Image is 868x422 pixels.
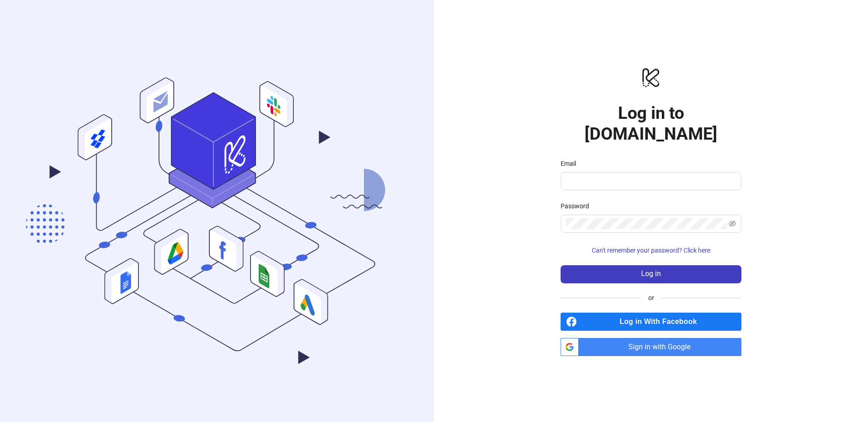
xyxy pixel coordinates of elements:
[592,247,710,254] span: Can't remember your password? Click here
[561,338,741,356] a: Sign in with Google
[561,159,582,169] label: Email
[561,265,741,283] button: Log in
[561,201,595,211] label: Password
[582,338,741,356] span: Sign in with Google
[641,270,661,278] span: Log in
[580,313,741,331] span: Log in With Facebook
[729,220,736,227] span: eye-invisible
[561,103,741,144] h1: Log in to [DOMAIN_NAME]
[641,293,661,303] span: or
[566,176,734,187] input: Email
[561,247,741,254] a: Can't remember your password? Click here
[566,218,727,229] input: Password
[561,313,741,331] a: Log in With Facebook
[561,244,741,258] button: Can't remember your password? Click here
